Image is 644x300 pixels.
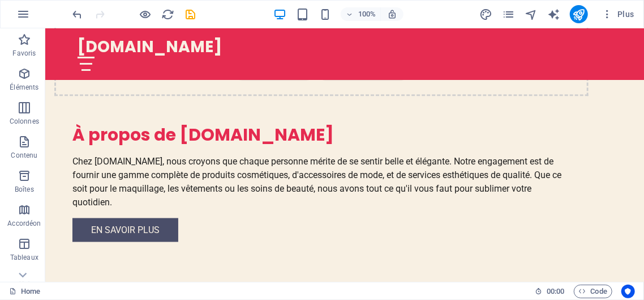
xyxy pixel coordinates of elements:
[602,9,634,20] span: Plus
[547,7,561,21] button: text_generator
[10,117,39,126] p: Colonnes
[161,7,175,21] button: reload
[358,7,376,21] h6: 100%
[574,285,612,298] button: Code
[570,5,588,23] button: publish
[10,253,38,262] p: Tableaux
[525,8,538,21] i: Navigateur
[525,7,538,21] button: navigator
[9,285,40,298] a: Cliquez pour annuler la sélection. Double-cliquez pour ouvrir Pages.
[555,287,556,295] span: :
[479,7,493,21] button: design
[184,7,198,21] button: save
[184,8,198,21] i: Enregistrer (Ctrl+S)
[621,285,635,298] button: Usercentrics
[502,7,516,21] button: pages
[535,285,565,298] h6: Durée de la session
[341,7,381,21] button: 100%
[10,83,38,92] p: Éléments
[547,8,560,21] i: AI Writer
[71,8,84,21] i: Annuler : Supprimer Texte (Ctrl+Z)
[597,5,639,23] button: Plus
[15,185,34,194] p: Boîtes
[579,285,607,298] span: Code
[479,8,492,21] i: Design (Ctrl+Alt+Y)
[572,8,585,21] i: Publier
[12,49,36,58] p: Favoris
[71,7,84,21] button: undo
[502,8,515,21] i: Pages (Ctrl+Alt+S)
[139,7,152,21] button: Cliquez ici pour quitter le mode Aperçu et poursuivre l'édition.
[162,8,175,21] i: Actualiser la page
[7,219,41,228] p: Accordéon
[11,151,37,160] p: Contenu
[547,285,564,298] span: 00 00
[387,9,397,19] i: Lors du redimensionnement, ajuster automatiquement le niveau de zoom en fonction de l'appareil sé...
